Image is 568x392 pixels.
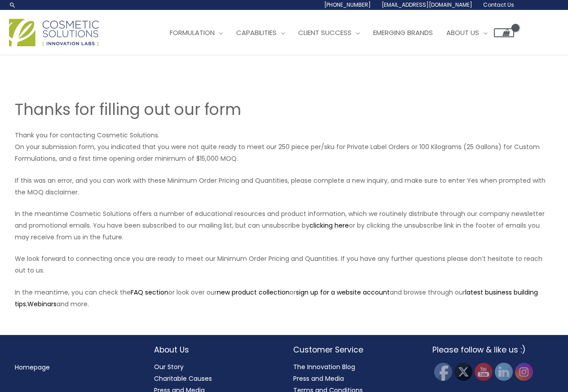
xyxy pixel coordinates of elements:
span: [EMAIL_ADDRESS][DOMAIN_NAME] [382,1,472,9]
span: Emerging Brands [373,28,433,37]
a: Emerging Brands [366,19,440,46]
a: View Shopping Cart, empty [494,28,514,37]
p: Thank you for contacting Cosmetic Solutions. On your submission form, you indicated that you were... [15,129,554,164]
span: Contact Us [483,1,514,9]
a: The Innovation Blog [293,362,355,371]
p: In the meantime, you can check the or look over our or and browse through our , and more. [15,286,554,310]
span: Capabilities [236,28,277,37]
h1: Thanks for filling out our form [15,98,554,120]
h2: Please follow & like us :) [432,344,554,356]
a: About Us [440,19,494,46]
a: Charitable Causes [154,374,212,383]
a: new product collection [217,288,290,297]
a: latest business building tips [15,288,538,308]
span: About Us [446,28,479,37]
a: FAQ section [131,288,168,297]
p: We look forward to connecting once you are ready to meet our Minimum Order Pricing and Quantities... [15,253,554,276]
p: If this was an error, and you can work with these Minimum Order Pricing and Quantities, please co... [15,175,554,198]
a: Homepage [15,363,50,372]
a: Capabilities [229,19,291,46]
a: clicking here [309,221,349,230]
span: Formulation [170,28,215,37]
span: Client Success [298,28,352,37]
a: Webinars [27,300,57,308]
a: Client Success [291,19,366,46]
a: Search icon link [9,1,16,9]
img: Twitter [454,363,472,381]
a: sign up for a website account [296,288,390,297]
nav: Site Navigation [156,19,514,46]
img: Cosmetic Solutions Logo [9,19,99,46]
a: Press and Media [293,374,344,383]
a: Formulation [163,19,229,46]
span: [PHONE_NUMBER] [324,1,371,9]
h2: About Us [154,344,275,356]
p: In the meantime Cosmetic Solutions offers a number of educational resources and product informati... [15,208,554,243]
h2: Customer Service [293,344,414,356]
a: Our Story [154,362,184,371]
nav: Menu [15,361,136,373]
img: Facebook [434,363,452,381]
